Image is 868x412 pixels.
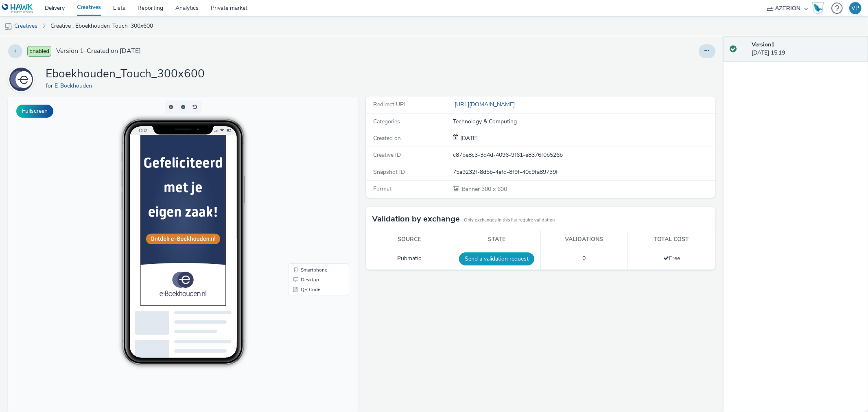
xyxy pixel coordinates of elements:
[282,188,339,198] li: QR Code
[459,134,478,142] div: Creation 09 September 2025, 15:19
[582,254,586,262] span: 0
[366,248,453,270] td: Pubmatic
[293,191,312,195] span: QR Code
[46,16,157,36] a: Creative : Eboekhouden_Touch_300x600
[373,168,405,176] span: Snapshot ID
[55,82,95,90] a: E-Boekhouden
[852,2,859,14] div: VP
[752,41,861,57] div: [DATE] 15:19
[293,171,319,176] span: Smartphone
[366,231,453,248] th: Source
[8,75,37,83] a: E-Boekhouden
[373,118,400,125] span: Categories
[752,41,774,48] strong: Version 1
[663,254,680,262] span: Free
[373,101,407,108] span: Redirect URL
[373,134,401,142] span: Created on
[130,31,139,36] span: 15:19
[373,151,401,159] span: Creative ID
[46,66,205,82] h1: Eboekhouden_Touch_300x600
[459,252,534,265] button: Send a validation request
[9,68,33,91] img: E-Boekhouden
[628,231,715,248] th: Total cost
[372,213,460,225] h3: Validation by exchange
[373,185,391,193] span: Format
[461,185,507,193] span: 300 x 600
[56,46,141,56] span: Version 1 - Created on [DATE]
[2,3,33,13] img: undefined Logo
[282,178,339,188] li: Desktop
[46,82,55,90] span: for
[453,151,714,159] div: c87be8c3-3d4d-4096-9f61-e8376f0b526b
[812,2,827,15] a: Hawk Academy
[282,169,339,178] li: Smartphone
[453,118,714,126] div: Technology & Computing
[459,134,478,142] span: [DATE]
[453,168,714,176] div: 75a9232f-8d5b-4efd-8f9f-40c9fa89739f
[464,217,555,224] small: Only exchanges in this list require validation
[4,22,12,31] img: mobile
[812,2,824,15] img: Hawk Academy
[453,101,518,108] a: [URL][DOMAIN_NAME]
[16,105,53,118] button: Fullscreen
[132,38,218,209] img: Advertisement preview
[293,181,311,186] span: Desktop
[462,185,481,193] span: Banner
[540,231,628,248] th: Validations
[453,231,540,248] th: State
[27,46,51,57] span: Enabled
